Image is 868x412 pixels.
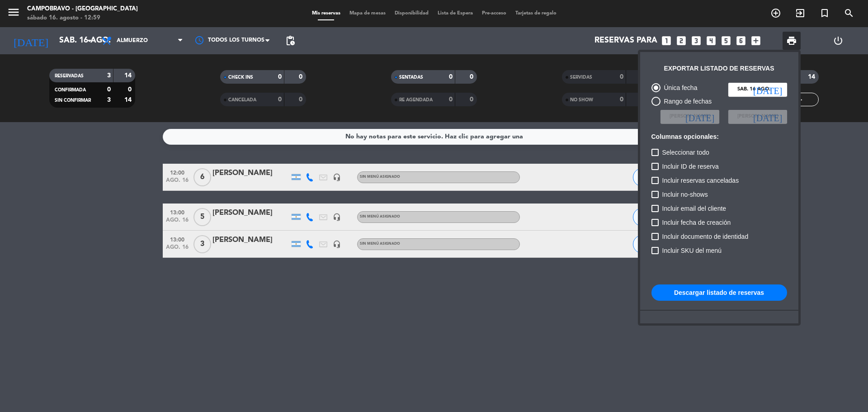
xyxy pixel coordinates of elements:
[753,112,782,121] i: [DATE]
[662,203,726,214] span: Incluir email del cliente
[737,113,778,121] span: [PERSON_NAME]
[660,83,698,93] div: Única fecha
[662,245,722,256] span: Incluir SKU del menú
[660,96,712,107] div: Rango de fechas
[662,189,708,200] span: Incluir no-shows
[662,175,739,186] span: Incluir reservas canceladas
[285,35,296,46] span: pending_actions
[685,112,714,121] i: [DATE]
[662,161,719,172] span: Incluir ID de reserva
[651,284,787,301] button: Descargar listado de reservas
[753,85,782,94] i: [DATE]
[651,133,787,141] h6: Columnas opcionales:
[670,113,710,121] span: [PERSON_NAME]
[662,147,709,158] span: Seleccionar todo
[664,63,774,74] div: Exportar listado de reservas
[662,217,731,228] span: Incluir fecha de creación
[786,35,797,46] span: print
[662,231,749,242] span: Incluir documento de identidad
